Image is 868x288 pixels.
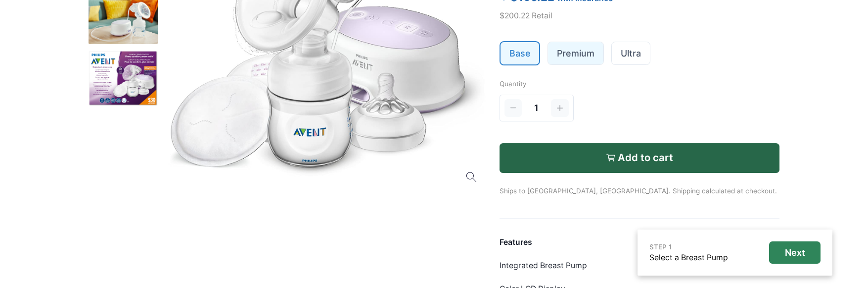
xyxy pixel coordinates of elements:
[649,253,728,262] a: Select a Breast Pump
[534,102,539,115] span: 1
[500,79,780,89] p: Quantity
[500,143,780,173] button: Add to cart
[618,152,673,164] p: Add to cart
[501,42,540,64] a: Base
[500,173,780,196] p: Ships to [GEOGRAPHIC_DATA], [GEOGRAPHIC_DATA]. Shipping calculated at checkout.
[649,242,728,252] p: STEP 1
[548,42,603,64] a: Premium
[89,51,158,106] img: p8xktdatc5qvihr1wisn7n0qpc5j
[500,237,532,247] strong: Features
[551,99,569,117] button: Increment
[769,241,821,264] button: Next
[785,247,805,258] p: Next
[504,99,522,117] button: Decrement
[500,10,780,22] p: $200.22 Retail
[612,42,650,64] a: Ultra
